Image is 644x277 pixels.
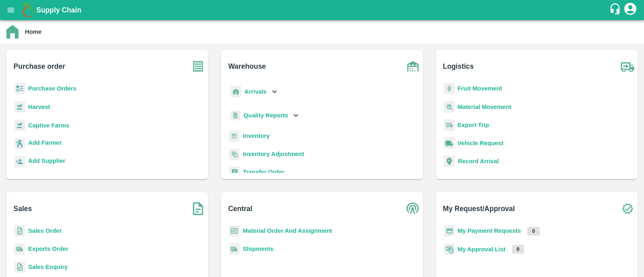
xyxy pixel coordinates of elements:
[28,156,65,167] a: Add Supplier
[28,138,62,149] a: Add Farmer
[36,6,81,14] b: Supply Chain
[231,111,240,121] img: qualityReport
[403,56,423,76] img: warehouse
[229,225,239,237] img: centralMaterial
[36,4,609,16] a: Supply Chain
[512,245,524,254] p: 0
[444,119,454,131] img: delivery
[243,246,273,252] a: Shipments
[228,203,252,214] b: Central
[244,88,266,95] b: Arrivals
[623,2,638,18] div: account of current user
[14,156,25,168] img: supplier
[244,112,288,119] b: Quality Reports
[243,228,332,234] a: Material Order And Assignment
[228,61,266,72] b: Warehouse
[28,246,68,252] a: Exports Order
[14,243,25,255] img: shipments
[28,158,65,164] b: Add Supplier
[229,130,239,142] img: whInventory
[6,25,19,39] img: home
[444,83,454,94] img: fruit
[458,228,521,234] a: My Payment Requests
[20,2,36,18] img: logo
[14,203,32,214] b: Sales
[403,199,423,219] img: central
[443,61,474,72] b: Logistics
[28,122,69,129] a: Captive Farms
[229,83,279,101] div: Arrivals
[617,199,638,219] img: check
[14,261,25,273] img: sales
[229,166,239,178] img: whTransfer
[458,85,502,92] a: Fruit Movement
[28,85,76,92] a: Purchase Orders
[28,140,62,146] b: Add Farmer
[617,56,638,76] img: truck
[458,122,489,128] a: Export Trip
[458,246,506,252] a: My Approval List
[243,133,270,139] a: Inventory
[443,203,515,214] b: My Request/Approval
[444,225,454,237] img: payment
[231,86,241,98] img: whArrival
[444,156,455,167] img: recordArrival
[188,199,208,219] img: soSales
[14,138,25,150] img: farmer
[28,228,62,234] a: Sales Order
[14,101,25,113] img: harvest
[14,225,25,237] img: sales
[527,227,540,236] p: 0
[14,119,25,131] img: harvest
[444,101,454,113] img: material
[229,107,300,124] div: Quality Reports
[28,264,68,270] a: Sales Enquiry
[458,104,512,110] a: Material Movement
[444,137,454,149] img: vehicle
[458,158,499,164] a: Record Arrival
[243,169,284,175] a: Transfer Order
[243,151,304,157] a: Inventory Adjustment
[458,140,504,146] a: Vehicle Request
[229,243,239,255] img: shipments
[444,243,454,255] img: approval
[14,83,25,94] img: reciept
[28,104,50,110] a: Harvest
[188,56,208,76] img: purchase
[25,29,41,35] b: Home
[2,1,20,19] button: open drawer
[229,148,239,160] img: inventory
[609,3,623,17] div: customer-support
[14,61,65,72] b: Purchase order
